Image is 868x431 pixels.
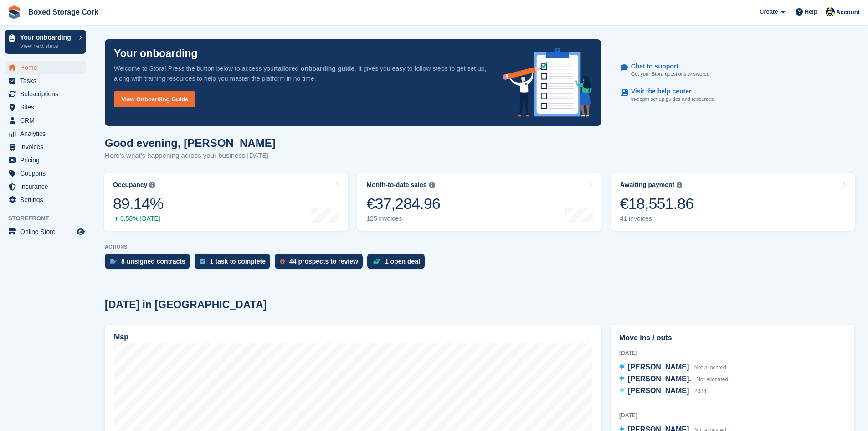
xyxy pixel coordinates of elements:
div: [DATE] [619,349,846,357]
div: 89.14% [113,194,163,213]
span: 2034 [694,388,707,395]
span: Not allocated [694,364,726,371]
a: 44 prospects to review [275,254,367,274]
span: Subscriptions [20,88,75,100]
p: Get your Stora questions answered. [631,70,711,78]
a: Chat to support Get your Stora questions answered. [621,58,846,83]
span: [PERSON_NAME]. [628,375,691,383]
p: Here's what's happening across your business [DATE] [105,151,276,161]
p: ACTIONS [105,244,854,250]
span: Tasks [20,74,75,87]
a: menu [5,154,86,166]
a: [PERSON_NAME] Not allocated [619,362,726,374]
div: Month-to-date sales [366,181,426,189]
a: 8 unsigned contracts [105,254,195,274]
p: View next steps [20,42,74,50]
div: Occupancy [113,181,147,189]
div: [DATE] [619,411,846,420]
span: CRM [20,114,75,127]
a: menu [5,167,86,180]
div: 1 task to complete [210,258,266,265]
a: [PERSON_NAME]. Not allocated [619,374,728,385]
a: Your onboarding View next steps [5,30,86,54]
span: Home [20,61,75,74]
h2: Move ins / outs [619,332,846,343]
span: Insurance [20,180,75,193]
div: 125 invoices [366,215,440,223]
a: menu [5,127,86,140]
div: €37,284.96 [366,194,440,213]
p: Your onboarding [114,48,198,59]
span: Coupons [20,167,75,180]
a: Boxed Storage Cork [25,5,102,20]
span: Create [760,7,778,16]
span: Invoices [20,140,75,153]
p: Visit the help center [631,88,708,95]
a: menu [5,140,86,153]
a: 1 open deal [367,254,429,274]
p: Welcome to Stora! Press the button below to access your . It gives you easy to follow steps to ge... [114,63,488,83]
a: Visit the help center In-depth set up guides and resources. [621,83,846,108]
span: Sites [20,101,75,114]
a: menu [5,101,86,114]
img: task-75834270c22a3079a89374b754ae025e5fb1db73e45f91037f5363f120a921f8.svg [200,259,205,264]
img: prospect-51fa495bee0391a8d652442698ab0144808aea92771e9ea1ae160a38d050c398.svg [280,259,285,264]
span: [PERSON_NAME] [628,387,689,395]
h2: [DATE] in [GEOGRAPHIC_DATA] [105,299,267,311]
img: deal-1b604bf984904fb50ccaf53a9ad4b4a5d6e5aea283cecdc64d6e3604feb123c2.svg [373,258,380,265]
a: Preview store [75,226,86,237]
a: menu [5,114,86,127]
img: onboarding-info-6c161a55d2c0e0a8cae90662b2fe09162a5109e8cc188191df67fb4f79e88e88.svg [503,48,592,117]
a: menu [5,225,86,238]
p: Your onboarding [20,34,74,41]
a: [PERSON_NAME] 2034 [619,385,706,397]
span: Not allocated [696,376,728,383]
h2: Map [114,333,128,341]
img: icon-info-grey-7440780725fd019a000dd9b08b2336e03edf1995a4989e88bcd33f0948082b44.svg [677,182,682,188]
div: 44 prospects to review [289,258,358,265]
img: icon-info-grey-7440780725fd019a000dd9b08b2336e03edf1995a4989e88bcd33f0948082b44.svg [429,182,435,188]
div: 41 invoices [620,215,694,223]
a: menu [5,61,86,74]
span: Pricing [20,154,75,166]
img: Vincent [826,7,835,16]
div: €18,551.86 [620,194,694,213]
p: In-depth set up guides and resources. [631,95,715,103]
img: stora-icon-8386f47178a22dfd0bd8f6a31ec36ba5ce8667c1dd55bd0f319d3a0aa187defe.svg [7,5,21,19]
div: 1 open deal [385,258,420,265]
div: Awaiting payment [620,181,675,189]
a: menu [5,180,86,193]
a: View Onboarding Guide [114,91,195,107]
a: 1 task to complete [195,254,275,274]
img: contract_signature_icon-13c848040528278c33f63329250d36e43548de30e8caae1d1a13099fd9432cc5.svg [110,259,117,264]
span: Online Store [20,225,75,238]
div: 8 unsigned contracts [121,258,185,265]
div: 0.58% [DATE] [113,215,163,223]
a: menu [5,74,86,87]
p: Chat to support [631,62,704,70]
a: Month-to-date sales €37,284.96 125 invoices [357,173,601,231]
a: Awaiting payment €18,551.86 41 invoices [611,173,855,231]
h1: Good evening, [PERSON_NAME] [105,137,276,149]
span: Storefront [8,214,91,223]
a: menu [5,88,86,100]
a: menu [5,193,86,206]
a: Occupancy 89.14% 0.58% [DATE] [104,173,348,231]
span: Analytics [20,127,75,140]
img: icon-info-grey-7440780725fd019a000dd9b08b2336e03edf1995a4989e88bcd33f0948082b44.svg [149,182,155,188]
span: Account [836,8,860,17]
span: [PERSON_NAME] [628,363,689,371]
span: Help [805,7,817,16]
span: Settings [20,193,75,206]
strong: tailored onboarding guide [276,65,354,72]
